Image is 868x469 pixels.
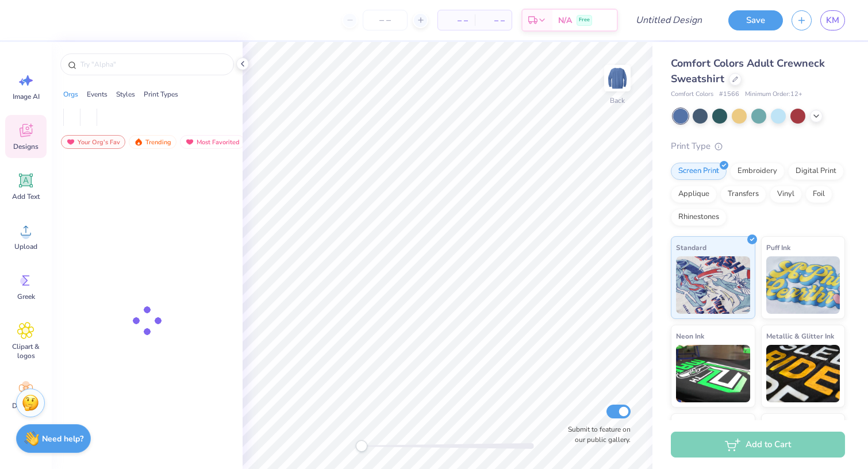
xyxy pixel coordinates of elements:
span: Comfort Colors [671,90,713,99]
div: Digital Print [788,163,844,180]
span: KM [826,14,839,27]
span: Designs [13,142,39,151]
div: Screen Print [671,163,727,180]
input: Try "Alpha" [79,59,226,70]
span: Puff Ink [766,241,790,253]
img: Standard [676,256,750,314]
span: # 1566 [719,90,739,99]
span: Metallic & Glitter Ink [766,330,834,342]
div: Print Type [671,140,845,153]
img: Back [606,67,629,90]
span: Standard [676,241,706,253]
div: Embroidery [730,163,785,180]
span: Minimum Order: 12 + [745,90,802,99]
div: Accessibility label [356,440,367,452]
div: Your Org's Fav [61,135,125,149]
div: Foil [805,186,832,203]
div: Applique [671,186,717,203]
span: – – [482,14,505,26]
div: Rhinestones [671,209,727,226]
span: Clipart & logos [7,342,45,360]
a: KM [820,10,845,30]
div: Orgs [63,89,78,99]
div: Vinyl [770,186,802,203]
div: Print Types [144,89,178,99]
input: Untitled Design [627,9,711,32]
div: Back [610,95,625,106]
span: Comfort Colors Adult Crewneck Sweatshirt [671,56,825,86]
img: Metallic & Glitter Ink [766,345,840,402]
label: Submit to feature on our public gallery. [562,424,631,445]
button: Save [728,10,783,30]
img: trending.gif [134,138,143,146]
img: most_fav.gif [185,138,194,146]
img: Neon Ink [676,345,750,402]
input: – – [363,10,408,30]
strong: Need help? [42,433,83,444]
div: Styles [116,89,135,99]
span: Upload [14,242,37,251]
div: Most Favorited [180,135,245,149]
span: Decorate [12,401,40,410]
span: Free [579,16,590,24]
span: Greek [17,292,35,301]
span: Glow in the Dark Ink [676,418,742,430]
img: Puff Ink [766,256,840,314]
span: N/A [558,14,572,26]
div: Transfers [720,186,766,203]
span: – – [445,14,468,26]
span: Water based Ink [766,418,819,430]
span: Neon Ink [676,330,704,342]
div: Events [87,89,107,99]
span: Add Text [12,192,40,201]
img: most_fav.gif [66,138,75,146]
div: Trending [129,135,176,149]
span: Image AI [13,92,40,101]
